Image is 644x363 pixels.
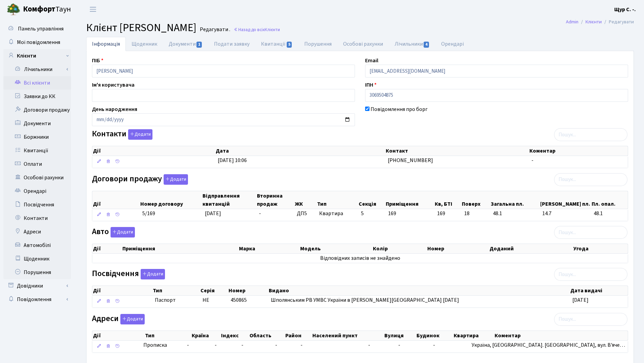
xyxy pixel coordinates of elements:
[461,191,490,209] th: Поверх
[144,331,191,340] th: Тип
[3,184,71,198] a: Орендарі
[23,4,71,15] span: Таун
[259,210,261,217] span: -
[591,191,628,209] th: Пл. опал.
[489,244,573,253] th: Доданий
[3,22,71,36] a: Панель управління
[191,331,220,340] th: Країна
[275,341,277,349] span: -
[388,157,433,164] span: [PHONE_NUMBER]
[142,210,155,217] span: 5/169
[3,90,71,103] a: Заявки до КК
[122,244,239,253] th: Приміщення
[540,191,591,209] th: [PERSON_NAME] пл.
[200,286,228,295] th: Серія
[241,341,243,349] span: -
[111,227,135,237] button: Авто
[268,286,570,295] th: Видано
[398,341,400,349] span: -
[3,211,71,225] a: Контакти
[3,239,71,252] a: Автомобілі
[464,210,488,218] span: 18
[92,244,122,253] th: Дії
[265,26,280,33] span: Клієнти
[202,296,209,304] span: НЕ
[141,269,165,279] button: Посвідчення
[92,105,137,113] label: День народження
[453,331,494,340] th: Квартира
[385,191,434,209] th: Приміщення
[614,5,636,14] a: Щур С. -.
[490,191,540,209] th: Загальна пл.
[92,146,215,156] th: Дії
[92,227,135,237] label: Авто
[119,313,145,324] a: Додати
[164,174,188,185] button: Договори продажу
[435,37,470,51] a: Орендарі
[92,254,628,263] td: Відповідних записів не знайдено
[92,191,140,209] th: Дії
[614,6,636,13] b: Щур С. -.
[312,331,384,340] th: Населений пункт
[365,56,378,65] label: Email
[3,279,71,293] a: Довідники
[17,39,60,46] span: Мої повідомлення
[231,296,247,304] span: 450865
[205,210,221,217] span: [DATE]
[3,49,71,63] a: Клієнти
[92,331,144,340] th: Дії
[23,4,55,15] b: Комфорт
[3,76,71,90] a: Всі клієнти
[554,226,627,239] input: Пошук...
[572,296,589,304] span: [DATE]
[3,36,71,49] a: Мої повідомлення
[372,244,427,253] th: Колір
[434,191,461,209] th: Кв, БТІ
[3,144,71,157] a: Квитанції
[385,146,529,156] th: Контакт
[92,81,135,89] label: Ім'я користувача
[255,37,298,51] a: Квитанції
[162,173,188,185] a: Додати
[215,341,217,349] span: -
[3,103,71,117] a: Договори продажу
[494,331,628,340] th: Коментар
[126,128,152,140] a: Додати
[143,341,167,349] span: Прописка
[566,18,578,25] a: Admin
[3,117,71,130] a: Документи
[238,244,300,253] th: Марка
[416,331,453,340] th: Будинок
[196,42,202,48] span: 1
[433,341,435,349] span: -
[300,244,372,253] th: Модель
[294,191,316,209] th: ЖК
[228,286,268,295] th: Номер
[249,331,285,340] th: Область
[602,18,634,26] li: Редагувати
[529,146,628,156] th: Коментар
[163,37,208,51] a: Документи
[92,269,165,279] label: Посвідчення
[3,266,71,279] a: Порушення
[285,331,312,340] th: Район
[8,63,71,76] a: Лічильники
[424,42,429,48] span: 4
[120,314,145,324] button: Адреси
[531,157,533,164] span: -
[234,26,280,33] a: Назад до всіхКлієнти
[365,81,377,89] label: ІПН
[3,198,71,211] a: Посвідчення
[437,210,459,218] span: 169
[3,252,71,266] a: Щоденник
[18,25,64,32] span: Панель управління
[202,191,256,209] th: Відправлення квитанцій
[3,130,71,144] a: Боржники
[554,268,627,281] input: Пошук...
[337,37,389,51] a: Особові рахунки
[472,341,625,349] span: Україна, [GEOGRAPHIC_DATA]. [GEOGRAPHIC_DATA], вул. В'яче…
[109,226,135,238] a: Додати
[7,3,20,16] img: logo.png
[218,157,247,164] span: [DATE] 10:06
[220,331,249,340] th: Індекс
